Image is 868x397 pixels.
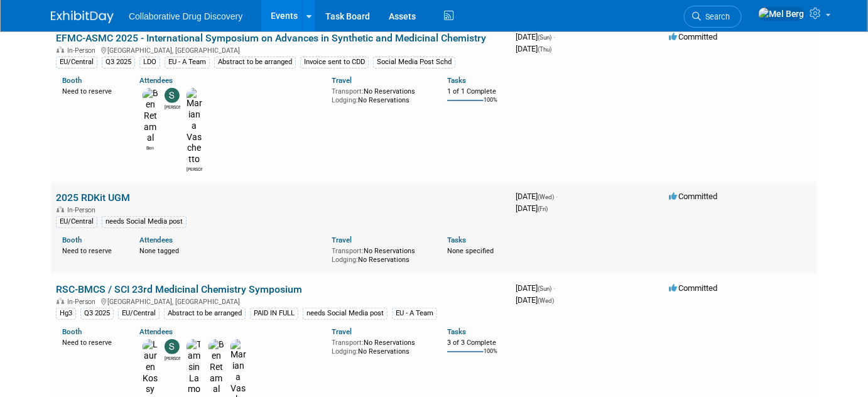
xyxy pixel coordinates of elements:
[556,192,558,201] span: -
[62,244,121,256] div: Need to reserve
[553,32,555,41] span: -
[187,88,202,165] img: Mariana Vaschetto
[758,7,805,21] img: Mel Berg
[332,87,364,95] span: Transport:
[303,308,388,319] div: needs Social Media post
[139,244,323,256] div: None tagged
[56,216,97,227] div: EU/Central
[516,32,555,41] span: [DATE]
[56,283,302,295] a: RSC-BMCS / SCI 23rd Medicinal Chemistry Symposium
[669,192,717,201] span: Committed
[516,44,551,53] span: [DATE]
[332,336,428,356] div: No Reservations No Reservations
[684,6,742,28] a: Search
[143,88,158,144] img: Ben Retamal
[332,96,358,104] span: Lodging:
[102,57,135,68] div: Q3 2025
[669,32,717,41] span: Committed
[392,308,437,319] div: EU - A Team
[553,283,555,293] span: -
[538,285,551,292] span: (Sun)
[56,32,486,44] a: EFMC-ASMC 2025 - International Symposium on Advances in Synthetic and Medicinal Chemistry
[332,236,352,244] a: Travel
[67,206,99,214] span: In-Person
[56,45,506,55] div: [GEOGRAPHIC_DATA], [GEOGRAPHIC_DATA]
[51,11,114,23] img: ExhibitDay
[484,348,497,365] td: 100%
[538,205,548,212] span: (Fri)
[447,339,506,347] div: 3 of 3 Complete
[516,192,558,201] span: [DATE]
[332,247,364,255] span: Transport:
[164,308,246,319] div: Abstract to be arranged
[62,336,121,347] div: Need to reserve
[165,103,180,111] div: Susana Tomasio
[332,339,364,347] span: Transport:
[373,57,455,68] div: Social Media Post Schd
[447,327,466,336] a: Tasks
[332,76,352,85] a: Travel
[165,354,180,362] div: Susana Tomasio
[484,97,497,114] td: 100%
[57,46,64,53] img: In-Person Event
[332,85,428,104] div: No Reservations No Reservations
[447,236,466,244] a: Tasks
[118,308,160,319] div: EU/Central
[187,165,202,173] div: Mariana Vaschetto
[300,57,369,68] div: Invoice sent to CDD
[516,283,555,293] span: [DATE]
[56,192,130,204] a: 2025 RDKit UGM
[538,193,554,200] span: (Wed)
[516,204,548,213] span: [DATE]
[56,308,76,319] div: Hg3
[209,339,224,395] img: Ben Retamal
[62,85,121,96] div: Need to reserve
[62,236,82,244] a: Booth
[139,57,160,68] div: LDO
[332,347,358,356] span: Lodging:
[165,57,210,68] div: EU - A Team
[447,76,466,85] a: Tasks
[139,327,173,336] a: Attendees
[669,283,717,293] span: Committed
[139,236,173,244] a: Attendees
[538,297,554,304] span: (Wed)
[165,88,180,103] img: Susana Tomasio
[165,339,180,354] img: Susana Tomasio
[80,308,114,319] div: Q3 2025
[62,76,82,85] a: Booth
[332,256,358,264] span: Lodging:
[250,308,298,319] div: PAID IN FULL
[139,76,173,85] a: Attendees
[129,11,242,21] span: Collaborative Drug Discovery
[57,298,64,304] img: In-Person Event
[538,34,551,41] span: (Sun)
[447,247,494,255] span: None specified
[56,57,97,68] div: EU/Central
[332,244,428,264] div: No Reservations No Reservations
[701,12,730,21] span: Search
[102,216,187,227] div: needs Social Media post
[538,46,551,53] span: (Thu)
[57,206,64,212] img: In-Person Event
[516,295,554,305] span: [DATE]
[332,327,352,336] a: Travel
[67,298,99,306] span: In-Person
[56,296,506,306] div: [GEOGRAPHIC_DATA], [GEOGRAPHIC_DATA]
[67,46,99,55] span: In-Person
[143,144,158,151] div: Ben Retamal
[62,327,82,336] a: Booth
[447,87,506,96] div: 1 of 1 Complete
[143,339,158,395] img: Lauren Kossy
[214,57,296,68] div: Abstract to be arranged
